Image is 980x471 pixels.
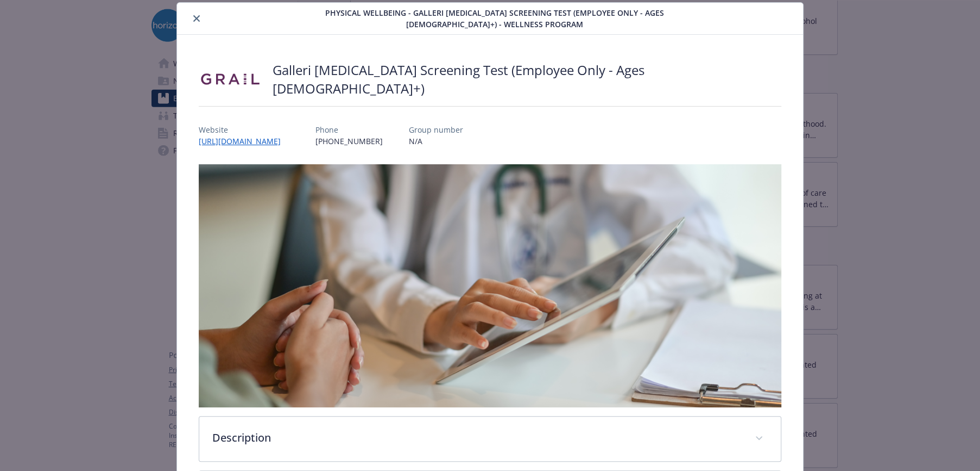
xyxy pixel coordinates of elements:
[212,430,742,446] p: Description
[199,124,289,135] p: Website
[409,124,463,135] p: Group number
[315,135,383,147] p: [PHONE_NUMBER]
[199,63,262,96] img: Grail, LLC
[199,136,289,146] a: [URL][DOMAIN_NAME]
[315,124,383,135] p: Phone
[199,417,781,461] div: Description
[190,12,203,25] button: close
[199,164,781,407] img: banner
[273,61,781,97] h2: Galleri [MEDICAL_DATA] Screening Test (Employee Only - Ages [DEMOGRAPHIC_DATA]+)
[309,7,679,30] span: Physical Wellbeing - Galleri [MEDICAL_DATA] Screening Test (Employee Only - Ages [DEMOGRAPHIC_DAT...
[409,135,463,147] p: N/A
